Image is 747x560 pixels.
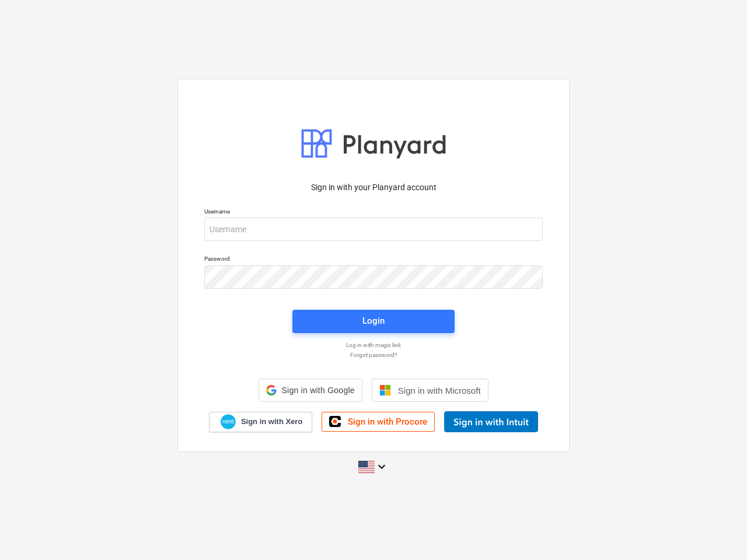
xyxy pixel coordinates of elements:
[322,412,435,432] a: Sign in with Procore
[375,460,389,474] i: keyboard_arrow_down
[379,384,391,396] img: Microsoft logo
[241,416,302,427] span: Sign in with Xero
[292,310,455,333] button: Login
[281,386,354,395] span: Sign in with Google
[362,313,385,328] div: Login
[209,412,313,432] a: Sign in with Xero
[221,414,236,430] img: Xero logo
[204,218,543,241] input: Username
[204,181,543,194] p: Sign in with your Planyard account
[259,379,362,402] div: Sign in with Google
[348,416,427,427] span: Sign in with Procore
[398,386,481,395] span: Sign in with Microsoft
[198,351,549,359] a: Forgot password?
[198,341,549,349] a: Log in with magic link
[204,255,543,265] p: Password
[204,208,543,218] p: Username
